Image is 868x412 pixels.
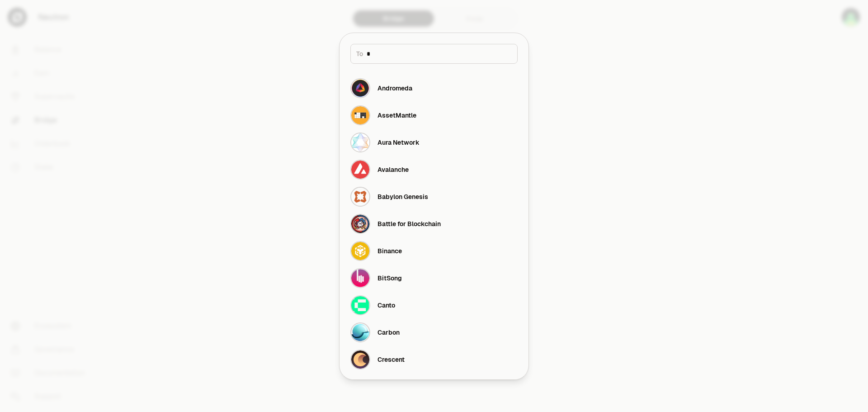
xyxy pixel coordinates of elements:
[350,350,370,369] img: Crescent Logo
[377,355,405,364] div: Crescent
[350,187,370,207] img: Babylon Genesis Logo
[350,105,370,125] img: AssetMantle Logo
[345,102,523,129] button: AssetMantle LogoAssetMantle
[377,138,420,147] div: Aura Network
[350,295,370,315] img: Canto Logo
[377,301,395,310] div: Canto
[345,237,523,265] button: Binance LogoBinance
[377,84,412,93] div: Andromeda
[377,274,402,283] div: BitSong
[345,265,523,292] button: BitSong LogoBitSong
[345,129,523,156] button: Aura Network LogoAura Network
[350,268,370,288] img: BitSong Logo
[350,133,370,152] img: Aura Network Logo
[377,328,400,337] div: Carbon
[345,373,523,400] button: Cronos Logo
[345,75,523,102] button: Andromeda LogoAndromeda
[345,292,523,319] button: Canto LogoCanto
[345,346,523,373] button: Crescent LogoCrescent
[350,214,370,234] img: Battle for Blockchain Logo
[345,183,523,210] button: Babylon Genesis LogoBabylon Genesis
[377,192,428,201] div: Babylon Genesis
[345,156,523,183] button: Avalanche LogoAvalanche
[356,49,363,58] span: To
[350,78,370,98] img: Andromeda Logo
[350,160,370,180] img: Avalanche Logo
[350,377,370,397] img: Cronos Logo
[377,111,416,120] div: AssetMantle
[377,246,402,256] div: Binance
[350,322,370,342] img: Carbon Logo
[350,241,370,261] img: Binance Logo
[345,210,523,237] button: Battle for Blockchain LogoBattle for Blockchain
[377,219,441,228] div: Battle for Blockchain
[377,165,409,174] div: Avalanche
[345,319,523,346] button: Carbon LogoCarbon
